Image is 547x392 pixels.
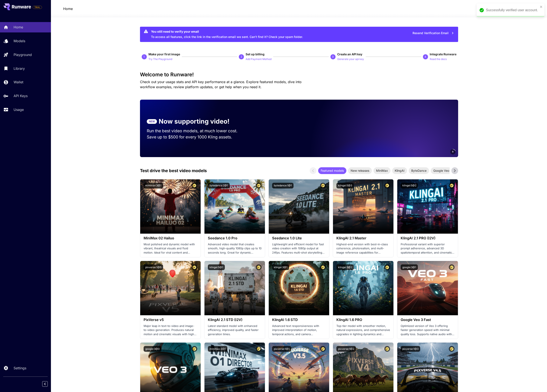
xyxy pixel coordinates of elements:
[269,261,329,315] img: alt
[392,168,407,173] span: KlingAI
[333,261,393,315] img: alt
[144,264,163,270] button: pixverse:1@5
[449,346,455,352] button: Certified Model – Vetted for best performance and includes a commercial license.
[374,167,390,174] div: MiniMax
[14,107,24,112] p: Usage
[320,264,326,270] button: Certified Model – Vetted for best performance and includes a commercial license.
[336,183,354,188] button: klingai:5@3
[208,324,262,336] p: Latest standard model with enhanced efficiency, improved quality, and faster generation times.
[449,264,455,270] button: Certified Model – Vetted for best performance and includes a commercial license.
[336,318,390,322] h3: KlingAI 1.6 PRO
[409,167,429,174] div: ByteDance
[337,52,362,56] span: Create an API key
[208,346,227,352] button: minimax:2@1
[401,346,420,352] button: pixverse:1@3
[140,80,302,89] span: Check out your usage stats and API key performance at a glance. Explore featured models, dive int...
[140,72,458,78] h3: Welcome to Runware!
[397,179,458,234] img: alt
[33,6,42,9] span: TRIAL
[159,117,229,126] p: Now supporting video!
[14,93,28,98] p: API Keys
[208,236,262,240] h3: Seedance 1.0 Pro
[148,57,172,61] p: Try The Playground
[140,179,201,234] img: alt
[401,264,418,270] button: google:3@1
[144,346,161,352] button: google:3@0
[148,56,172,61] button: Try The Playground
[246,57,271,61] p: Add Payment Method
[272,264,289,270] button: klingai:3@1
[246,56,271,61] button: Add Payment Method
[151,29,303,34] div: You still need to verify your email
[401,324,454,336] p: Optimized version of Veo 3 offering faster generation speed with minimal quality loss. Supports n...
[425,55,426,59] p: 4
[208,264,225,270] button: klingai:5@1
[192,346,197,352] button: Certified Model – Vetted for best performance and includes a commercial license.
[148,52,180,56] span: Make your first image
[256,346,262,352] button: Certified Model – Vetted for best performance and includes a commercial license.
[374,168,390,173] span: MiniMax
[318,168,346,173] span: Featured models
[14,52,32,57] p: Playground
[336,264,354,270] button: klingai:3@2
[208,183,230,188] button: bytedance:2@1
[272,346,291,352] button: pixverse:1@1
[430,57,447,61] p: Read the docs
[147,128,246,134] p: Run the best video models, at much lower cost.
[336,242,390,255] p: Highest-end version with best-in-class coherence, photorealism, and multi-image reference capabil...
[401,318,454,322] h3: Google Veo 3 Fast
[452,150,453,153] span: 5
[401,242,454,255] p: Professional variant with superior prompt adherence, advanced 3D spatiotemporal attention, and ci...
[348,167,372,174] div: New releases
[337,57,364,61] p: Generate your api key
[320,183,326,188] button: Certified Model – Vetted for best performance and includes a commercial license.
[204,261,265,315] img: alt
[256,183,262,188] button: Certified Model – Vetted for best performance and includes a commercial license.
[336,346,356,352] button: pixverse:1@2
[241,55,242,59] p: 2
[14,66,25,71] p: Library
[397,261,458,315] img: alt
[140,167,207,174] p: Test drive the best video models
[144,242,197,255] p: Most polished and dynamic model with vibrant, theatrical visuals and fluid motion. Ideal for vira...
[208,318,262,322] h3: KlingAI 2.1 STD (I2V)
[431,167,452,174] div: Google Veo
[272,318,326,322] h3: KlingAI 1.6 STD
[14,80,23,85] p: Wallet
[333,179,393,234] img: alt
[540,5,543,8] button: close
[14,365,26,371] p: Settings
[318,167,346,174] div: Featured models
[272,324,326,336] p: Advanced text responsiveness with improved interpretation of motion, temporal actions, and camera...
[14,25,23,30] p: Home
[192,264,197,270] button: Certified Model – Vetted for best performance and includes a commercial license.
[430,52,456,56] span: Integrate Runware
[430,56,447,61] button: Read the docs
[272,183,294,188] button: bytedance:1@1
[256,264,262,270] button: Certified Model – Vetted for best performance and includes a commercial license.
[384,264,390,270] button: Certified Model – Vetted for best performance and includes a commercial license.
[409,168,429,173] span: ByteDance
[63,6,73,11] a: Home
[144,236,197,240] h3: MiniMax 02 Hailuo
[140,261,201,315] img: alt
[151,28,303,41] div: To access all features, click the link in the verification email we sent. Can’t find it? Check yo...
[33,5,42,10] span: Add your payment card to enable full platform functionality.
[272,242,326,255] p: Lightweight and efficient model for fast video creation with 1080p output at 24fps. Features mult...
[332,55,334,59] p: 3
[401,183,418,188] button: klingai:5@2
[144,324,197,336] p: Major leap in text-to-video and image-to-video generation. Produces natural motion and cinematic ...
[320,346,326,352] button: Certified Model – Vetted for best performance and includes a commercial license.
[384,183,390,188] button: Certified Model – Vetted for best performance and includes a commercial license.
[348,168,372,173] span: New releases
[401,236,454,240] h3: KlingAI 2.1 PRO (I2V)
[336,324,390,336] p: Top-tier model with smoother motion, natural expressions, and comprehensive upgrades in lighting ...
[449,183,455,188] button: Certified Model – Vetted for best performance and includes a commercial license.
[486,8,539,13] div: Successfully verified user account.
[147,134,246,140] p: Save up to $500 for every 1000 Kling assets.
[143,55,145,59] p: 1
[45,380,51,388] div: Collapse sidebar
[392,167,407,174] div: KlingAI
[63,6,73,11] nav: breadcrumb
